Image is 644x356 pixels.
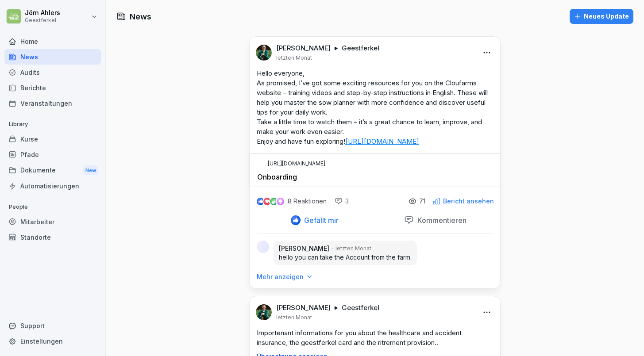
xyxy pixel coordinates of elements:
p: [URL][DOMAIN_NAME] [268,159,325,168]
a: Pfade [4,147,101,162]
img: inspiring [277,197,284,205]
a: Standorte [4,230,101,245]
a: Audits [4,65,101,80]
div: Neues Update [574,11,629,21]
img: love [264,198,270,205]
p: Kommentieren [414,216,467,225]
p: Library [4,117,101,131]
div: Support [4,318,101,333]
img: bjt6ac15zr3cwr6gyxmatz36.png [256,45,272,61]
a: Veranstaltungen [4,96,101,111]
div: 3 [335,197,349,206]
img: favicon.ico [257,160,264,167]
p: 71 [419,198,425,205]
a: Home [4,34,101,49]
a: Einstellungen [4,333,101,349]
p: Bericht ansehen [443,198,494,205]
p: Geestferkel [342,44,379,53]
p: 8 Reaktionen [288,198,327,205]
img: celebrate [270,198,278,205]
p: Jörn Ahlers [25,9,60,17]
img: like [257,198,264,205]
p: [PERSON_NAME] [279,244,329,253]
p: Gefällt mir [301,216,339,225]
button: Neues Update [570,9,633,24]
p: letzten Monat [335,245,371,253]
p: Mehr anzeigen [257,272,304,281]
img: bjt6ac15zr3cwr6gyxmatz36.png [257,241,269,253]
p: hello you can take the Account from the farm. [279,253,412,262]
a: Kurse [4,131,101,147]
a: Mitarbeiter [4,214,101,230]
p: Hello everyone, As promised, I’ve got some exciting resources for you on the Cloufarms website – ... [257,69,493,146]
a: News [4,49,101,65]
p: [PERSON_NAME] [276,303,331,312]
p: letzten Monat [276,314,312,321]
p: Geestferkel [342,303,379,312]
p: [PERSON_NAME] [276,44,331,53]
p: Onboarding [257,172,493,181]
div: Dokumente [4,162,101,179]
a: [URL][DOMAIN_NAME] [345,137,419,145]
a: Automatisierungen [4,178,101,194]
p: Geestferkel [25,17,60,23]
p: letzten Monat [276,54,312,61]
p: People [4,200,101,214]
p: Importenant informations for you about the healthcare and accident insurance, the geestferkel car... [257,328,493,348]
div: New [83,165,98,176]
img: bjt6ac15zr3cwr6gyxmatz36.png [256,304,272,320]
h1: News [130,11,151,23]
a: DokumenteNew [4,162,101,179]
a: Berichte [4,80,101,96]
